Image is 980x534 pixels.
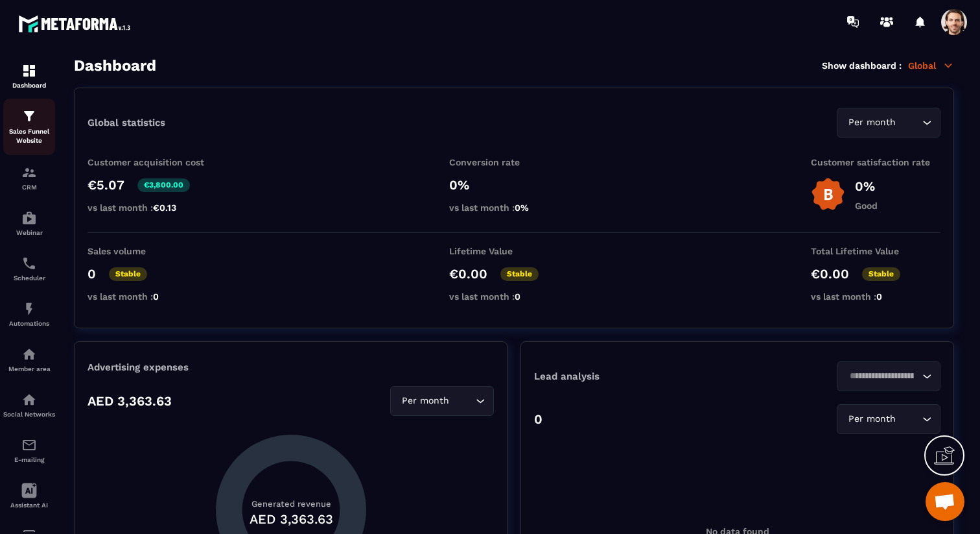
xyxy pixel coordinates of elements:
span: Per month [399,394,452,408]
p: Stable [500,267,539,281]
h3: Dashboard [74,56,156,75]
img: automations [21,301,37,317]
a: automationsautomationsMember area [3,337,55,382]
p: Stable [862,267,900,281]
a: social-networksocial-networkSocial Networks [3,382,55,428]
span: 0% [515,202,529,213]
div: Ouvrir le chat [926,482,964,521]
div: Search for option [837,404,940,434]
img: formation [21,63,37,79]
a: automationsautomationsWebinar [3,200,55,246]
a: emailemailE-mailing [3,428,55,473]
img: formation [21,108,37,124]
img: automations [21,346,37,362]
div: Search for option [390,386,494,416]
p: Global statistics [87,117,165,128]
span: Per month [845,115,898,130]
img: scheduler [21,256,37,271]
p: E-mailing [3,456,55,463]
p: Stable [109,267,147,281]
p: 0% [449,177,579,193]
span: Per month [845,412,898,426]
img: social-network [21,392,37,407]
p: Advertising expenses [87,361,494,373]
input: Search for option [452,394,472,408]
a: Assistant AI [3,473,55,518]
span: 0 [515,291,520,302]
p: vs last month : [811,291,940,302]
p: Customer satisfaction rate [811,157,940,167]
a: formationformationCRM [3,155,55,200]
p: Assistant AI [3,502,55,509]
p: Automations [3,320,55,327]
p: Show dashboard : [822,60,902,71]
p: Total Lifetime Value [811,246,940,256]
p: vs last month : [87,291,217,302]
p: Good [855,200,878,211]
p: Webinar [3,229,55,236]
p: vs last month : [87,202,217,213]
p: Dashboard [3,82,55,89]
span: €0.13 [153,202,176,213]
p: €3,800.00 [137,178,190,192]
p: 0% [855,178,878,194]
a: formationformationDashboard [3,53,55,99]
p: €0.00 [449,266,487,282]
p: €0.00 [811,266,849,282]
p: €5.07 [87,177,124,193]
p: Conversion rate [449,157,579,167]
p: Lead analysis [534,370,738,382]
p: 0 [87,266,96,282]
p: Lifetime Value [449,246,579,256]
p: Scheduler [3,274,55,282]
p: Global [908,60,954,71]
input: Search for option [898,412,919,426]
p: Sales Funnel Website [3,127,55,145]
a: formationformationSales Funnel Website [3,99,55,155]
p: CRM [3,184,55,191]
p: vs last month : [449,291,579,302]
input: Search for option [845,369,919,383]
p: AED 3,363.63 [87,393,172,409]
img: automations [21,210,37,226]
p: 0 [534,411,542,427]
img: logo [18,12,135,36]
p: Customer acquisition cost [87,157,217,167]
p: Sales volume [87,246,217,256]
a: automationsautomationsAutomations [3,291,55,337]
div: Search for option [837,108,940,138]
img: email [21,437,37,453]
div: Search for option [837,361,940,391]
a: schedulerschedulerScheduler [3,246,55,291]
p: Member area [3,365,55,372]
p: Social Networks [3,411,55,418]
span: 0 [876,291,882,302]
img: b-badge-o.b3b20ee6.svg [811,177,845,212]
input: Search for option [898,115,919,130]
p: vs last month : [449,202,579,213]
img: formation [21,165,37,180]
span: 0 [153,291,159,302]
